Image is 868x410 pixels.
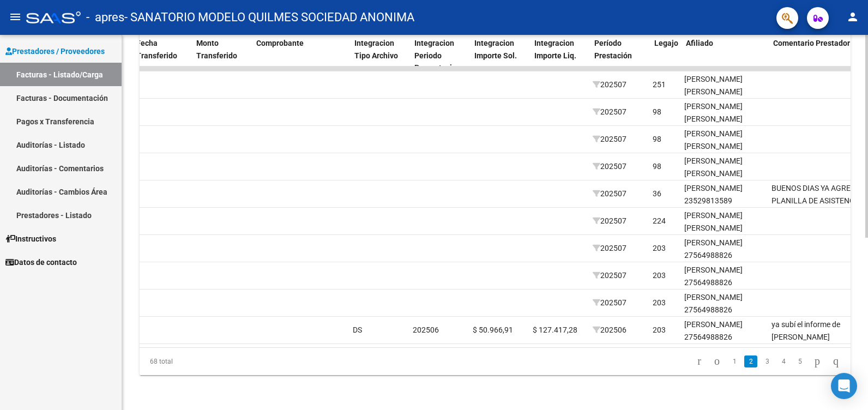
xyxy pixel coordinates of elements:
[709,355,725,367] a: go to previous page
[650,32,682,80] datatable-header-cell: Legajo
[831,373,857,399] div: Open Intercom Messenger
[353,325,362,334] span: DS
[124,5,414,29] span: - SANATORIO MODELO QUILMES SOCIEDAD ANONIMA
[653,215,666,227] div: 224
[252,32,350,80] datatable-header-cell: Comprobante
[684,128,763,165] div: [PERSON_NAME] [PERSON_NAME] 20582883255
[86,5,124,29] span: - apres
[593,325,626,334] span: 202506
[761,355,774,367] a: 3
[684,155,763,192] div: [PERSON_NAME] [PERSON_NAME] 20582883255
[9,10,22,23] mat-icon: menu
[196,39,237,60] span: Monto Transferido
[792,352,808,371] li: page 5
[594,39,632,60] span: Período Prestación
[653,79,666,91] div: 251
[684,182,763,207] div: [PERSON_NAME] 23529813589
[5,45,105,57] span: Prestadores / Proveedores
[593,107,626,116] span: 202507
[5,233,56,245] span: Instructivos
[653,297,666,309] div: 203
[593,135,626,143] span: 202507
[192,32,252,80] datatable-header-cell: Monto Transferido
[653,269,666,282] div: 203
[726,352,743,371] li: page 1
[534,39,576,60] span: Integracion Importe Liq.
[653,188,661,200] div: 36
[684,264,763,289] div: [PERSON_NAME] 27564988826
[470,32,530,80] datatable-header-cell: Integracion Importe Sol.
[593,244,626,252] span: 202507
[775,352,792,371] li: page 4
[692,355,706,367] a: go to first page
[140,348,280,375] div: 68 total
[653,106,661,118] div: 98
[350,32,410,80] datatable-header-cell: Integracion Tipo Archivo
[793,355,806,367] a: 5
[530,32,590,80] datatable-header-cell: Integracion Importe Liq.
[653,324,666,336] div: 203
[728,355,741,367] a: 1
[759,352,775,371] li: page 3
[653,133,661,146] div: 98
[593,216,626,225] span: 202507
[684,237,763,262] div: [PERSON_NAME] 27564988826
[593,162,626,171] span: 202507
[744,355,757,367] a: 2
[136,39,177,60] span: Fecha Transferido
[413,325,439,334] span: 202506
[684,318,763,343] div: [PERSON_NAME] 27564988826
[410,32,470,80] datatable-header-cell: Integracion Periodo Presentacion
[828,355,843,367] a: go to last page
[593,80,626,89] span: 202507
[354,39,398,60] span: Integracion Tipo Archivo
[686,39,713,47] span: Afiliado
[777,355,790,367] a: 4
[590,32,650,80] datatable-header-cell: Período Prestación
[414,39,461,73] span: Integracion Periodo Presentacion
[256,39,304,47] span: Comprobante
[474,39,517,60] span: Integracion Importe Sol.
[593,298,626,307] span: 202507
[684,291,763,316] div: [PERSON_NAME] 27564988826
[653,160,661,173] div: 98
[654,39,678,47] span: Legajo
[682,32,769,80] datatable-header-cell: Afiliado
[533,325,577,334] span: $ 127.417,28
[684,100,763,137] div: [PERSON_NAME] [PERSON_NAME] 20582883255
[684,73,763,110] div: [PERSON_NAME] [PERSON_NAME] 23576791089
[810,355,825,367] a: go to next page
[743,352,759,371] li: page 2
[593,271,626,280] span: 202507
[473,325,513,334] span: $ 50.966,91
[5,256,77,268] span: Datos de contacto
[846,10,859,23] mat-icon: person
[771,320,840,341] span: ya subí el informe de [PERSON_NAME]
[653,242,666,255] div: 203
[684,209,763,246] div: [PERSON_NAME] [PERSON_NAME] 20535278882
[593,189,626,198] span: 202507
[132,32,192,80] datatable-header-cell: Fecha Transferido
